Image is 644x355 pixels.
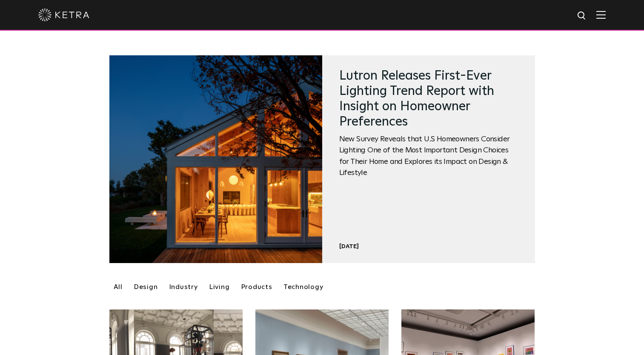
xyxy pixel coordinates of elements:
[129,279,162,295] a: Design
[596,11,606,19] img: Hamburger%20Nav.svg
[109,279,127,295] a: All
[205,279,234,295] a: Living
[339,243,518,250] div: [DATE]
[165,279,202,295] a: Industry
[279,279,328,295] a: Technology
[38,9,89,21] img: ketra-logo-2019-white
[339,69,494,128] a: Lutron Releases First-Ever Lighting Trend Report with Insight on Homeowner Preferences
[339,134,518,179] span: New Survey Reveals that U.S Homeowners Consider Lighting One of the Most Important Design Choices...
[237,279,277,295] a: Products
[577,11,587,21] img: search icon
